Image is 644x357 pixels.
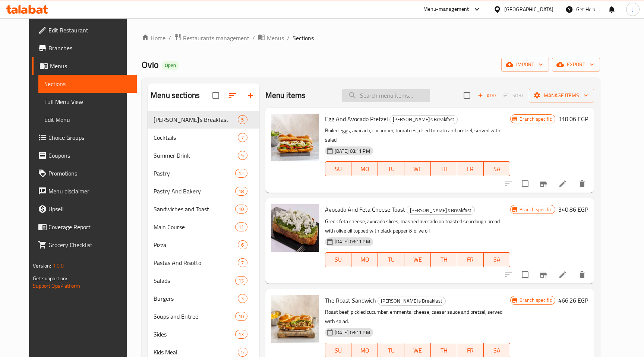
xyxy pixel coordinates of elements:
[434,345,454,356] span: TH
[484,161,510,176] button: SA
[354,345,375,356] span: MO
[325,217,510,236] p: Greek feta cheese, avocado slices, mashed avocado on toasted sourdough bread with olive oil toppe...
[32,200,137,218] a: Upsell
[32,21,137,39] a: Edit Restaurant
[53,261,64,271] span: 1.0.0
[332,148,373,155] span: [DATE] 03:11 PM
[238,152,247,159] span: 5
[32,57,137,75] a: Menus
[238,348,247,357] div: items
[44,79,131,88] span: Sections
[378,161,404,176] button: TU
[507,60,543,69] span: import
[154,169,235,178] div: Pastry
[148,129,259,146] div: Cocktails7
[154,348,238,357] span: Kids Meal
[48,187,131,196] span: Menu disclaimer
[38,75,137,93] a: Sections
[332,329,373,336] span: [DATE] 03:11 PM
[354,164,375,174] span: MO
[238,241,247,249] span: 6
[558,204,588,215] h6: 340.86 EGP
[154,240,238,249] span: Pizza
[148,200,259,218] div: Sandwiches and Toast10
[501,58,549,72] button: import
[148,325,259,343] div: Sides13
[238,294,247,303] div: items
[154,133,238,142] span: Cocktails
[33,261,51,271] span: Version:
[154,187,235,196] span: Pastry And Bakery
[517,206,555,213] span: Branch specific
[154,276,235,285] span: Salads
[32,182,137,200] a: Menu disclaimer
[517,116,555,123] span: Branch specific
[460,164,481,174] span: FR
[325,307,510,326] p: Roast beef, pickled cucumber, emmental cheese, caesar sauce and pretzel, served with salad.
[293,34,314,42] span: Sections
[558,60,594,69] span: export
[252,34,255,42] li: /
[32,218,137,236] a: Coverage Report
[389,115,458,124] div: Ovio's Breakfast
[325,204,405,215] span: Avocado And Feta Cheese Toast
[50,61,131,70] span: Menus
[236,188,247,195] span: 18
[573,175,591,193] button: delete
[154,312,235,321] span: Soups and Entree
[328,345,349,356] span: SU
[154,205,235,214] span: Sandwiches and Toast
[558,295,588,306] h6: 466.26 EGP
[558,179,567,188] a: Edit menu item
[48,26,131,35] span: Edit Restaurant
[404,252,431,267] button: WE
[271,114,319,161] img: Egg And Avocado Pretzel
[354,254,375,265] span: MO
[154,222,235,231] span: Main Course
[154,294,238,303] span: Burgers
[457,252,484,267] button: FR
[154,115,238,124] div: Ovio's Breakfast
[151,90,200,101] h2: Menu sections
[48,169,131,178] span: Promotions
[328,164,349,174] span: SU
[325,126,510,145] p: Boiled eggs, avocado, cucumber, tomatoes, dried tomato and pretzel, served with salad.
[235,330,247,339] div: items
[434,254,454,265] span: TH
[32,39,137,57] a: Branches
[535,91,588,100] span: Manage items
[404,161,431,176] button: WE
[351,161,378,176] button: MO
[381,345,401,356] span: TU
[459,88,475,103] span: Select section
[407,164,428,174] span: WE
[431,161,457,176] button: TH
[407,206,475,215] div: Ovio's Breakfast
[238,258,247,267] div: items
[351,252,378,267] button: MO
[390,115,457,124] span: [PERSON_NAME]'s Breakfast
[529,89,594,102] button: Manage items
[38,93,137,111] a: Full Menu View
[154,151,238,160] span: Summer Drink
[573,266,591,284] button: delete
[148,146,259,164] div: Summer Drink5
[48,44,131,53] span: Branches
[48,151,131,160] span: Coupons
[238,259,247,266] span: 7
[148,272,259,290] div: Salads13
[154,330,235,339] span: Sides
[142,56,159,73] span: Ovio
[558,270,567,279] a: Edit menu item
[142,33,600,43] nav: breadcrumb
[238,240,247,249] div: items
[241,86,259,104] button: Add section
[235,169,247,178] div: items
[499,90,529,101] span: Select section first
[208,88,224,103] span: Select all sections
[558,114,588,124] h6: 318.06 EGP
